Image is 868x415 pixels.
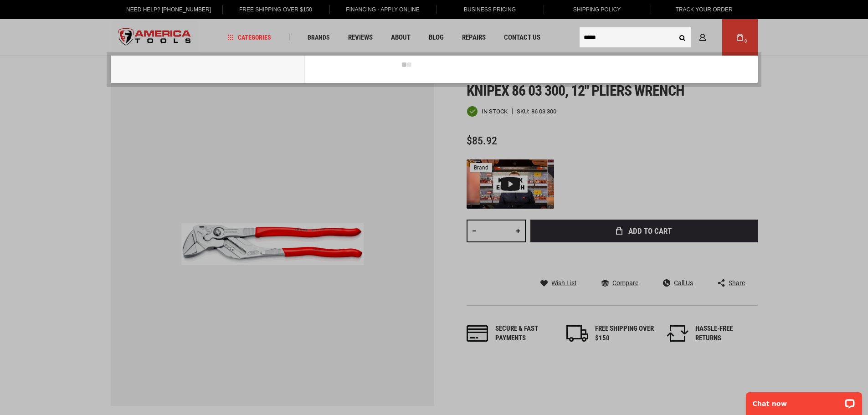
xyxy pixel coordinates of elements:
a: Brands [303,31,334,44]
span: Brands [308,34,330,41]
span: Categories [227,34,271,41]
a: Categories [223,31,275,44]
button: Search [674,29,691,46]
iframe: LiveChat chat widget [740,386,868,415]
